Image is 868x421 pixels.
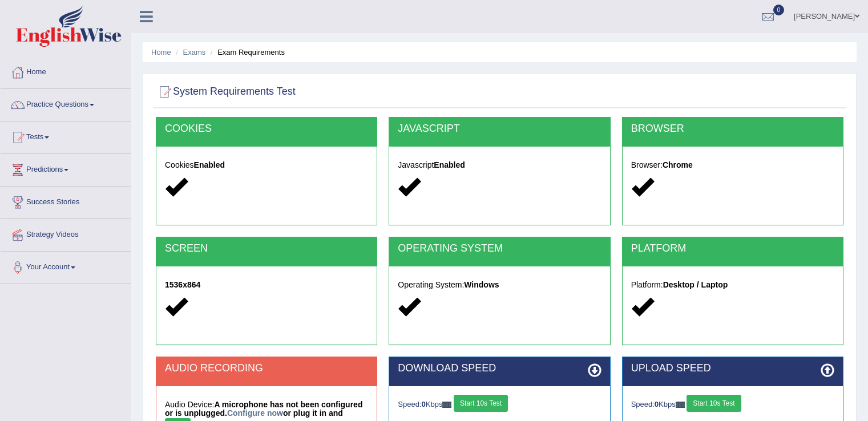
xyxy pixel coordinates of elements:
h5: Javascript [398,161,601,169]
h5: Cookies [165,161,368,169]
a: Strategy Videos [1,219,131,248]
a: Configure now [227,408,283,418]
h2: AUDIO RECORDING [165,363,368,374]
strong: 1536x864 [165,280,200,289]
a: Tests [1,122,131,150]
button: Start 10s Test [454,395,508,412]
strong: Enabled [194,160,225,169]
strong: Desktop / Laptop [663,280,728,289]
span: 0 [773,5,785,15]
h5: Platform: [631,281,834,289]
a: Predictions [1,154,131,183]
a: Home [151,48,171,56]
h5: Browser: [631,161,834,169]
button: Start 10s Test [687,395,741,412]
strong: Windows [464,280,499,289]
h2: OPERATING SYSTEM [398,243,601,254]
img: ajax-loader-fb-connection.gif [442,402,451,408]
h5: Operating System: [398,281,601,289]
h2: SCREEN [165,243,368,254]
h2: System Requirements Test [156,83,296,100]
strong: Enabled [434,160,465,169]
a: Home [1,56,131,85]
h2: COOKIES [165,123,368,135]
div: Speed: Kbps [631,395,834,415]
a: Success Stories [1,187,131,215]
h2: BROWSER [631,123,834,135]
a: Your Account [1,252,131,280]
h2: UPLOAD SPEED [631,363,834,374]
li: Exam Requirements [208,47,285,58]
strong: 0 [422,400,426,408]
strong: 0 [655,400,659,408]
strong: Chrome [663,160,693,169]
a: Exams [183,48,206,56]
div: Speed: Kbps [398,395,601,415]
h2: DOWNLOAD SPEED [398,363,601,374]
h2: PLATFORM [631,243,834,254]
a: Practice Questions [1,89,131,118]
img: ajax-loader-fb-connection.gif [676,402,685,408]
h2: JAVASCRIPT [398,123,601,135]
